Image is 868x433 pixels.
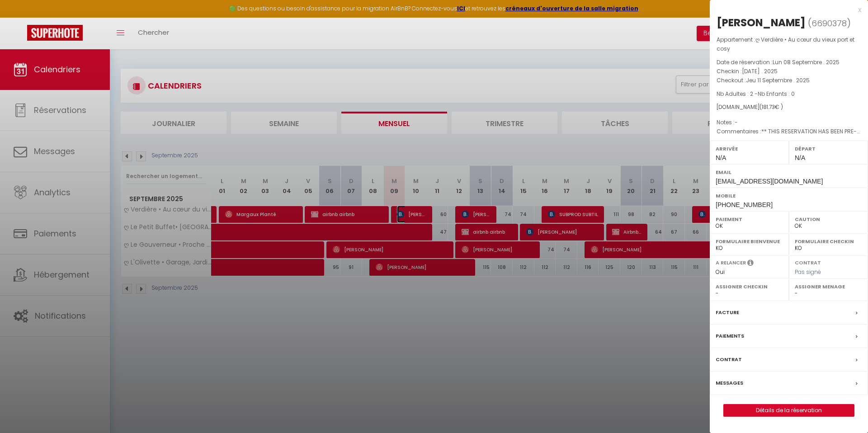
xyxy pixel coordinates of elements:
[811,18,847,29] span: 6690378
[795,268,821,276] span: Pas signé
[758,90,795,98] span: Nb Enfants : 0
[716,282,783,291] label: Assigner Checkin
[716,191,862,200] label: Mobile
[716,378,743,388] label: Messages
[717,35,861,53] p: Appartement :
[795,154,805,161] span: N/A
[762,103,775,111] span: 181.73
[717,36,854,52] span: ღ Verdière • Au cœur du vieux port et cosy
[747,259,754,269] i: Sélectionner OUI si vous souhaiter envoyer les séquences de messages post-checkout
[716,168,862,177] label: Email
[735,118,738,126] span: -
[723,404,854,417] button: Détails de la réservation
[716,144,783,153] label: Arrivée
[717,58,861,67] p: Date de réservation :
[717,90,795,98] span: Nb Adultes : 2 -
[716,237,783,246] label: Formulaire Bienvenue
[746,76,810,84] span: Jeu 11 Septembre . 2025
[716,215,783,224] label: Paiement
[716,308,739,317] label: Facture
[795,282,862,291] label: Assigner Menage
[773,58,840,66] span: Lun 08 Septembre . 2025
[716,355,742,364] label: Contrat
[724,405,854,416] a: Détails de la réservation
[716,154,726,161] span: N/A
[742,67,778,75] span: [DATE] . 2025
[795,237,862,246] label: Formulaire Checkin
[710,5,861,15] div: x
[717,103,861,112] div: [DOMAIN_NAME]
[795,144,862,153] label: Départ
[717,76,861,85] p: Checkout :
[717,118,861,127] p: Notes :
[717,67,861,76] p: Checkin :
[795,215,862,224] label: Caution
[716,201,773,208] span: [PHONE_NUMBER]
[717,15,806,30] div: [PERSON_NAME]
[717,127,861,136] p: Commentaires :
[759,103,783,111] span: ( € )
[716,178,823,185] span: [EMAIL_ADDRESS][DOMAIN_NAME]
[716,259,746,267] label: A relancer
[808,17,851,29] span: ( )
[7,4,34,31] button: Ouvrir le widget de chat LiveChat
[795,259,821,265] label: Contrat
[716,331,744,341] label: Paiements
